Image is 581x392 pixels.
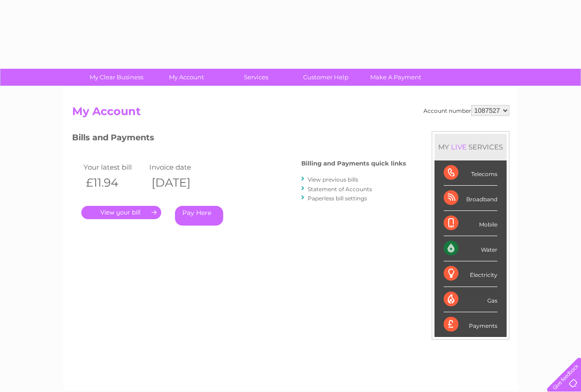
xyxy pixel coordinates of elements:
[218,69,294,86] a: Services
[308,176,358,183] a: View previous bills
[81,173,147,192] th: £11.94
[444,287,497,312] div: Gas
[175,206,223,226] a: Pay Here
[148,69,224,86] a: My Account
[147,161,213,173] td: Invoice date
[288,69,364,86] a: Customer Help
[449,143,468,151] div: LIVE
[358,69,434,86] a: Make A Payment
[81,161,147,173] td: Your latest bill
[81,206,161,219] a: .
[72,105,509,122] h2: My Account
[308,195,367,202] a: Paperless bill settings
[308,186,372,193] a: Statement of Accounts
[444,160,497,186] div: Telecoms
[444,236,497,261] div: Water
[444,261,497,287] div: Electricity
[79,69,154,86] a: My Clear Business
[444,186,497,211] div: Broadband
[444,312,497,337] div: Payments
[434,134,507,160] div: MY SERVICES
[301,160,406,167] h4: Billing and Payments quick links
[444,211,497,236] div: Mobile
[423,105,509,116] div: Account number
[72,131,406,147] h3: Bills and Payments
[147,173,213,192] th: [DATE]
